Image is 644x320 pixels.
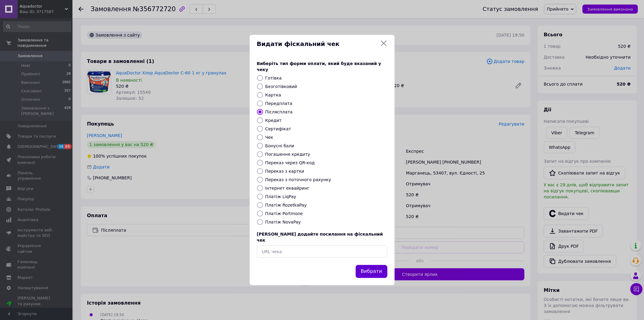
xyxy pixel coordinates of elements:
input: URL чека [257,246,387,258]
label: Погашення кредиту [265,152,310,157]
label: Платіж LiqPay [265,194,296,199]
label: Готівка [265,76,282,80]
label: Картка [265,93,281,97]
label: Кредит [265,118,282,123]
label: Переказ через QR-код [265,160,315,165]
span: Видати фіскальний чек [257,40,378,48]
span: Виберіть тип форми оплати, який буде вказаний у чеку [257,61,381,72]
label: Чек [265,135,274,140]
label: Передплата [265,101,293,106]
label: Бонусні бали [265,143,294,148]
button: Вибрати [356,265,387,278]
label: Платіж Portmone [265,211,303,216]
label: Сертифікат [265,126,291,131]
label: Інтернет еквайринг [265,186,310,191]
span: [PERSON_NAME] додайте посилання на фіскальний чек [257,232,383,243]
label: Платіж RozetkaPay [265,203,307,207]
label: Післясплата [265,109,293,114]
label: Платіж NovaPay [265,220,301,224]
label: Переказ з поточного рахунку [265,177,331,182]
label: Безготівковий [265,84,297,89]
label: Переказ з картки [265,169,304,174]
